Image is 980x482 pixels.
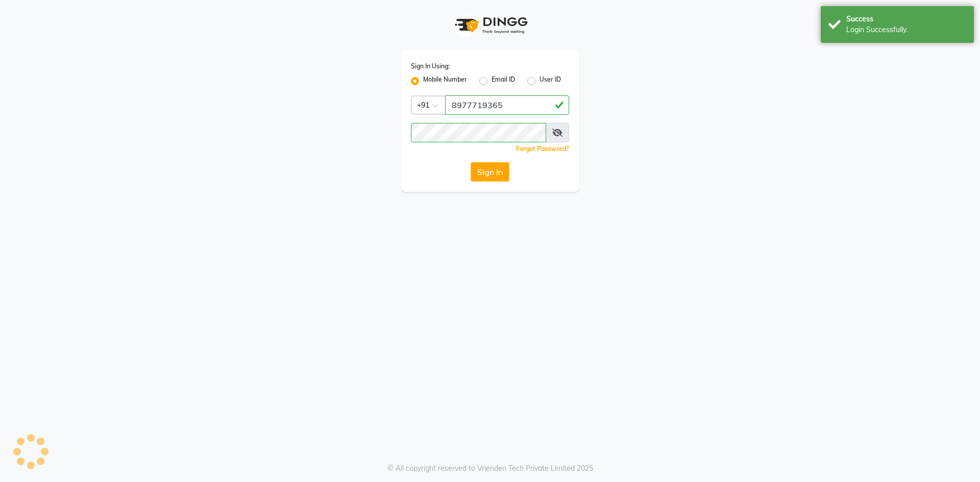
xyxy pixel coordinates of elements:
div: Success [846,14,966,24]
a: Forgot Password? [516,145,569,153]
input: Username [445,95,569,115]
input: Username [411,123,546,142]
div: Login Successfully. [846,24,966,35]
label: User ID [540,75,561,87]
label: Sign In Using: [411,62,450,71]
label: Email ID [492,75,515,87]
label: Mobile Number [423,75,467,87]
img: logo1.svg [449,10,531,40]
button: Sign In [471,162,509,182]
